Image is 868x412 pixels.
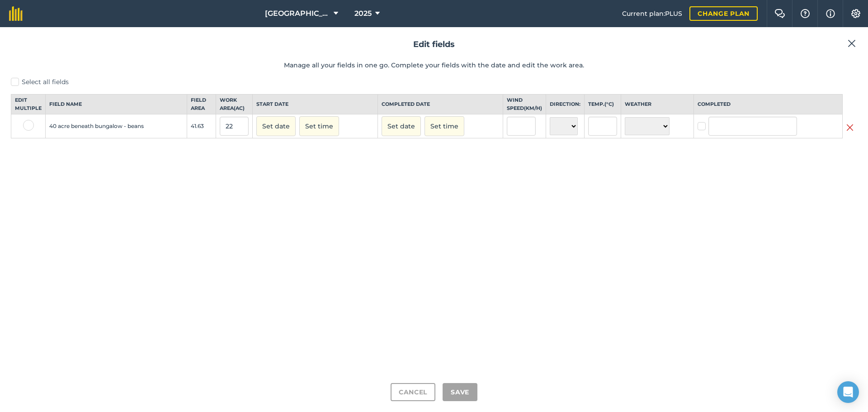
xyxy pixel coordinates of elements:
th: Temp. ( ° C ) [585,95,621,114]
th: Work area ( Ac ) [216,95,253,114]
button: Save [443,383,477,401]
th: Start date [253,95,378,114]
td: 41.63 [187,114,216,138]
label: Select all fields [11,77,857,87]
img: A cog icon [850,9,861,18]
th: Wind speed ( km/h ) [503,95,546,114]
th: Completed [694,95,842,114]
img: fieldmargin Logo [9,6,23,21]
a: Change plan [689,6,758,21]
span: [GEOGRAPHIC_DATA] [265,8,330,19]
button: Set time [425,116,464,136]
td: 40 acre beneath bungalow - beans [46,114,187,138]
img: svg+xml;base64,PHN2ZyB4bWxucz0iaHR0cDovL3d3dy53My5vcmcvMjAwMC9zdmciIHdpZHRoPSIxNyIgaGVpZ2h0PSIxNy... [826,8,835,19]
img: Two speech bubbles overlapping with the left bubble in the forefront [774,9,785,18]
img: svg+xml;base64,PHN2ZyB4bWxucz0iaHR0cDovL3d3dy53My5vcmcvMjAwMC9zdmciIHdpZHRoPSIyMiIgaGVpZ2h0PSIzMC... [848,38,856,49]
button: Set date [256,116,296,136]
button: Set date [382,116,421,136]
button: Set time [299,116,339,136]
th: Field Area [187,95,216,114]
span: 2025 [354,8,372,19]
img: A question mark icon [800,9,811,18]
img: svg+xml;base64,PHN2ZyB4bWxucz0iaHR0cDovL3d3dy53My5vcmcvMjAwMC9zdmciIHdpZHRoPSIyMiIgaGVpZ2h0PSIzMC... [846,122,854,133]
h2: Edit fields [11,38,857,51]
th: Edit multiple [11,95,46,114]
th: Weather [621,95,694,114]
div: Open Intercom Messenger [837,381,859,403]
span: Current plan : PLUS [622,9,682,19]
th: Direction: [546,95,585,114]
button: Cancel [391,383,435,401]
th: Field name [46,95,187,114]
p: Manage all your fields in one go. Complete your fields with the date and edit the work area. [11,60,857,70]
th: Completed date [378,95,503,114]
